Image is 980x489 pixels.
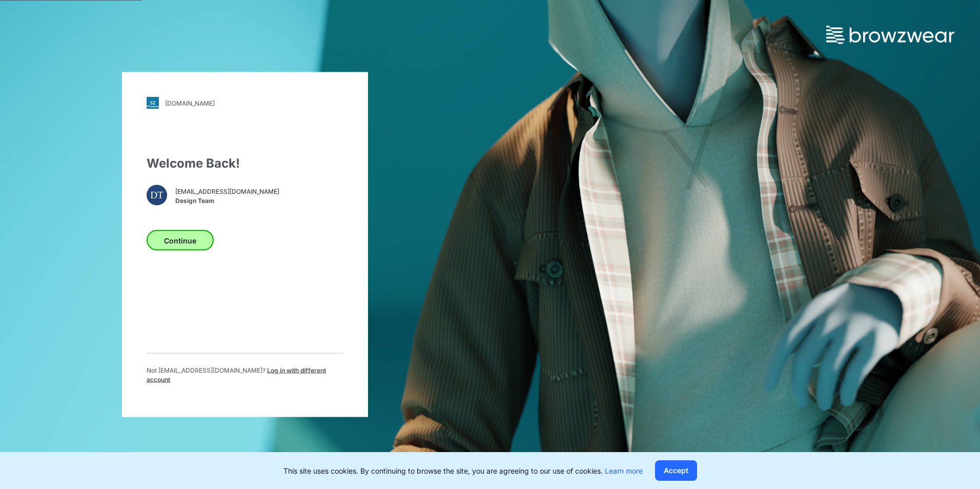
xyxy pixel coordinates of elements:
img: svg+xml;base64,PHN2ZyB3aWR0aD0iMjgiIGhlaWdodD0iMjgiIHZpZXdCb3g9IjAgMCAyOCAyOCIgZmlsbD0ibm9uZSIgeG... [147,97,159,109]
div: [DOMAIN_NAME] [165,99,215,107]
button: Continue [147,230,214,251]
button: Accept [655,460,697,481]
span: Design Team [175,196,279,205]
a: Learn more [605,466,643,475]
p: This site uses cookies. By continuing to browse the site, you are agreeing to our use of cookies. [283,465,643,476]
div: DT [147,185,167,206]
div: Welcome Back! [147,154,343,173]
p: Not [EMAIL_ADDRESS][DOMAIN_NAME] ? [147,366,343,384]
a: [DOMAIN_NAME] [147,97,343,109]
span: [EMAIL_ADDRESS][DOMAIN_NAME] [175,187,279,196]
img: browzwear-logo.73288ffb.svg [826,26,954,44]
